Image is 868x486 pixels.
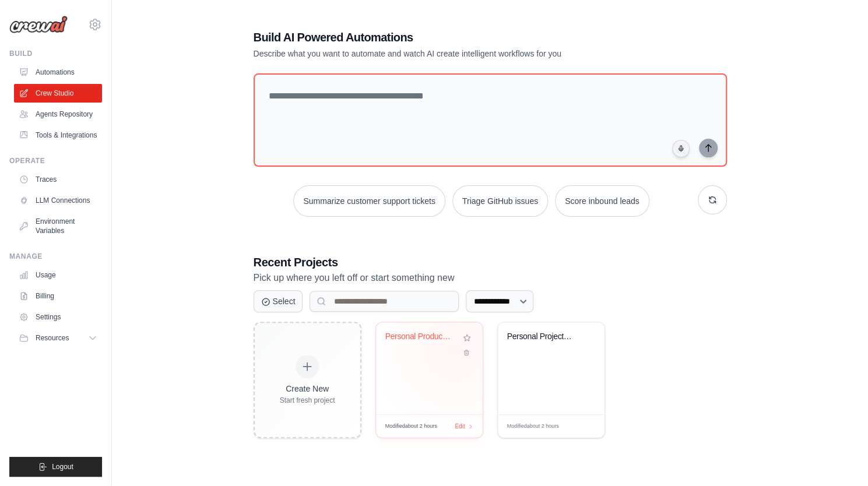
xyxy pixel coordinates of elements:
[14,105,102,124] a: Agents Repository
[452,185,548,217] button: Triage GitHub issues
[254,254,727,270] h3: Recent Projects
[254,290,303,312] button: Select
[254,29,645,45] h1: Build AI Powered Automations
[385,332,456,342] div: Personal Productivity Manager
[14,84,102,103] a: Crew Studio
[9,49,102,58] div: Build
[14,212,102,240] a: Environment Variables
[14,170,102,189] a: Traces
[507,332,578,342] div: Personal Project Management Assistant
[9,252,102,261] div: Manage
[672,140,690,157] button: Click to speak your automation idea
[698,185,727,214] button: Get new suggestions
[385,422,437,431] span: Modified about 2 hours
[254,48,645,59] p: Describe what you want to automate and watch AI create intelligent workflows for you
[9,156,102,165] div: Operate
[280,396,335,405] div: Start fresh project
[577,422,586,431] span: Edit
[14,266,102,284] a: Usage
[280,383,335,395] div: Create New
[461,347,473,358] button: Delete project
[36,333,69,343] span: Resources
[14,126,102,145] a: Tools & Integrations
[455,422,465,431] span: Edit
[293,185,445,217] button: Summarize customer support tickets
[555,185,649,217] button: Score inbound leads
[254,270,727,286] p: Pick up where you left off or start something new
[14,191,102,210] a: LLM Connections
[14,287,102,305] a: Billing
[52,462,73,471] span: Logout
[9,16,68,33] img: Logo
[14,329,102,347] button: Resources
[14,308,102,326] a: Settings
[507,422,559,431] span: Modified about 2 hours
[14,63,102,82] a: Automations
[461,332,473,344] button: Add to favorites
[9,457,102,477] button: Logout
